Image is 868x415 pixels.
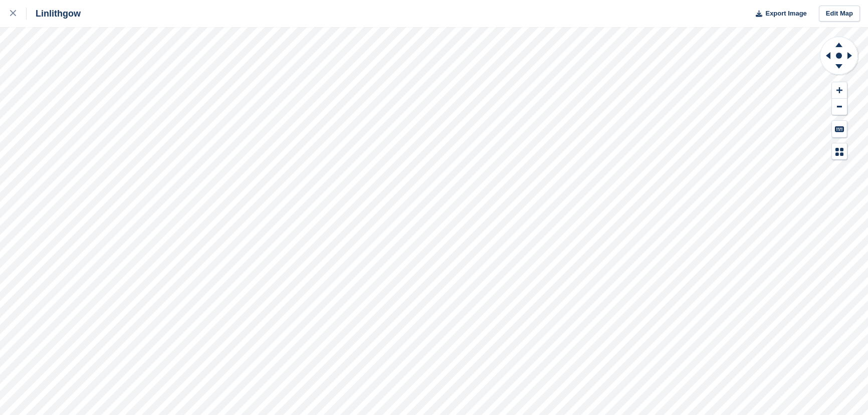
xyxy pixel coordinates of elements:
span: Export Image [765,9,806,19]
button: Export Image [750,6,807,22]
button: Keyboard Shortcuts [832,121,847,137]
div: Linlithgow [27,8,81,20]
button: Map Legend [832,143,847,160]
a: Edit Map [819,6,860,22]
button: Zoom In [832,82,847,99]
button: Zoom Out [832,99,847,115]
